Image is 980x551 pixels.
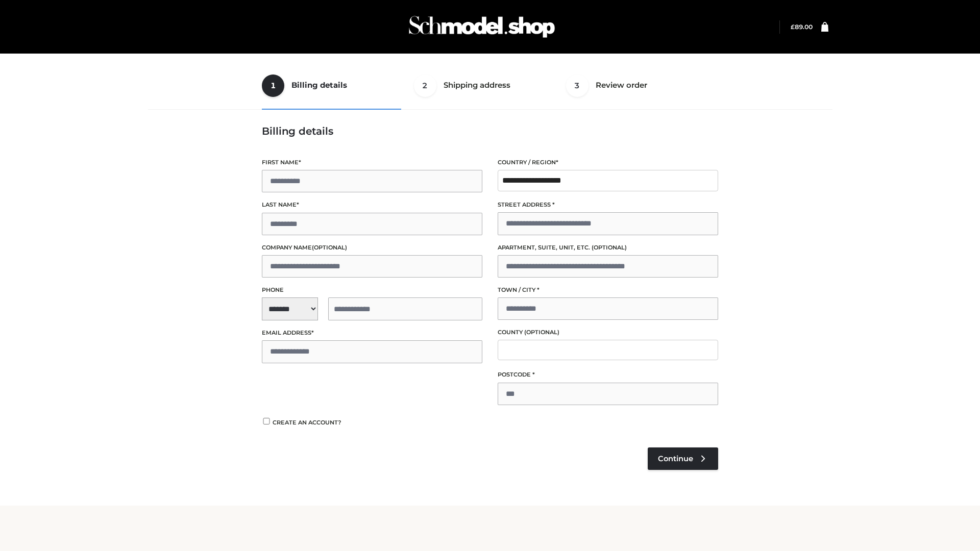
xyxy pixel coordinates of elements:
[262,158,482,167] label: First name
[498,243,718,253] label: Apartment, suite, unit, etc.
[524,329,559,336] span: (optional)
[262,328,482,338] label: Email address
[262,243,482,253] label: Company name
[498,285,718,295] label: Town / City
[262,285,482,295] label: Phone
[262,200,482,210] label: Last name
[262,418,271,424] input: Create an account?
[791,23,795,31] span: £
[498,370,718,380] label: Postcode
[262,125,718,137] h3: Billing details
[791,23,813,31] bdi: 89.00
[405,7,558,47] img: Schmodel Admin 964
[592,244,627,251] span: (optional)
[658,454,693,463] span: Continue
[791,23,813,31] a: £89.00
[273,419,341,426] span: Create an account?
[498,158,718,167] label: Country / Region
[648,447,718,470] a: Continue
[312,244,347,251] span: (optional)
[498,328,718,337] label: County
[498,200,718,210] label: Street address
